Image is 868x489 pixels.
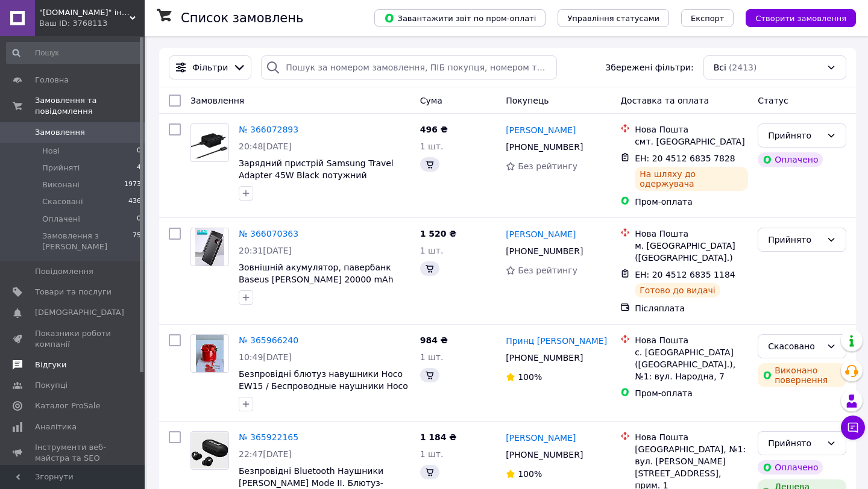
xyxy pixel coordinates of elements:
[42,196,83,207] span: Скасовані
[691,14,725,23] span: Експорт
[420,96,442,105] span: Cума
[758,152,823,167] div: Оплачено
[506,124,576,136] a: [PERSON_NAME]
[42,146,60,157] span: Нові
[635,240,748,264] div: м. [GEOGRAPHIC_DATA] ([GEOGRAPHIC_DATA].)
[635,302,748,314] div: Післяплата
[35,287,112,297] span: Товари та послуги
[35,127,85,138] span: Замовлення
[6,42,142,64] input: Пошук
[734,13,856,22] a: Створити замовлення
[384,13,536,23] span: Завантажити звіт по пром-оплаті
[605,61,693,73] span: Збережені фільтри:
[714,61,726,73] span: Всі
[635,123,748,135] div: Нова Пошта
[35,422,77,432] span: Аналітика
[35,442,112,464] span: Інструменти веб-майстра та SEO
[635,334,748,346] div: Нова Пошта
[190,334,229,373] a: Фото товару
[39,18,145,29] div: Ваш ID: 3768113
[420,335,448,345] span: 984 ₴
[635,135,748,148] div: смт. [GEOGRAPHIC_DATA]
[420,449,444,459] span: 1 шт.
[35,75,69,86] span: Головна
[841,416,865,440] button: Чат з покупцем
[239,352,292,362] span: 10:49[DATE]
[191,432,228,469] img: Фото товару
[239,432,298,442] a: № 365922165
[239,229,298,238] a: № 366070363
[768,129,822,142] div: Прийнято
[635,228,748,240] div: Нова Пошта
[758,96,788,105] span: Статус
[190,123,229,162] a: Фото товару
[239,125,298,134] a: № 366072893
[768,233,822,246] div: Прийнято
[196,335,224,372] img: Фото товару
[35,380,68,391] span: Покупці
[35,307,124,318] span: [DEMOGRAPHIC_DATA]
[729,63,757,72] span: (2413)
[758,460,823,475] div: Оплачено
[635,283,720,297] div: Готово до видачі
[133,231,141,252] span: 75
[420,229,457,238] span: 1 520 ₴
[681,9,734,27] button: Експорт
[518,469,542,479] span: 100%
[620,96,709,105] span: Доставка та оплата
[137,214,141,225] span: 0
[137,146,141,157] span: 0
[503,243,585,260] div: [PHONE_NUMBER]
[635,387,748,399] div: Пром-оплата
[758,363,846,387] div: Виконано повернення
[39,7,130,18] span: "Inectarine.store" інтернет-магазин
[42,231,133,252] span: Замовлення з [PERSON_NAME]
[190,96,244,105] span: Замовлення
[768,340,822,353] div: Скасовано
[635,346,748,382] div: с. [GEOGRAPHIC_DATA] ([GEOGRAPHIC_DATA].), №1: вул. Народна, 7
[635,431,748,443] div: Нова Пошта
[503,349,585,366] div: [PHONE_NUMBER]
[518,266,577,275] span: Без рейтингу
[261,55,557,79] input: Пошук за номером замовлення, ПІБ покупця, номером телефону, Email, номером накладної
[518,372,542,382] span: 100%
[420,432,457,442] span: 1 184 ₴
[420,246,444,255] span: 1 шт.
[420,352,444,362] span: 1 шт.
[181,11,303,25] h1: Список замовлень
[506,335,607,347] a: Принц [PERSON_NAME]
[239,449,292,459] span: 22:47[DATE]
[635,196,748,208] div: Пром-оплата
[239,246,292,255] span: 20:31[DATE]
[35,328,112,350] span: Показники роботи компанії
[239,142,292,151] span: 20:48[DATE]
[192,61,228,73] span: Фільтри
[35,360,66,370] span: Відгуки
[137,163,141,173] span: 4
[518,161,577,171] span: Без рейтингу
[755,14,846,23] span: Створити замовлення
[42,214,80,225] span: Оплачені
[239,369,408,403] a: Безпровідні блютуз навушники Hoco EW15 / Беспроводные наушники Hoco tws Bluetooth ew15
[746,9,856,27] button: Створити замовлення
[239,158,399,204] a: Зарядний пристрій Samsung Travel Adapter 45W Black потужний зарядний адаптер для швидкого та ефек...
[195,228,225,266] img: Фото товару
[239,263,394,308] a: Зовнішній акумулятор, павербанк Baseus [PERSON_NAME] 20000 mAh 22.5w. Power Bank з підтримкою шви...
[567,14,659,23] span: Управління статусами
[124,179,141,190] span: 1973
[42,179,80,190] span: Виконані
[420,125,448,134] span: 496 ₴
[635,270,735,279] span: ЕН: 20 4512 6835 1184
[374,9,546,27] button: Завантажити звіт по пром-оплаті
[558,9,669,27] button: Управління статусами
[35,266,93,277] span: Повідомлення
[190,228,229,266] a: Фото товару
[35,400,100,411] span: Каталог ProSale
[635,154,735,163] span: ЕН: 20 4512 6835 7828
[506,228,576,240] a: [PERSON_NAME]
[506,96,549,105] span: Покупець
[42,163,80,173] span: Прийняті
[191,127,228,159] img: Фото товару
